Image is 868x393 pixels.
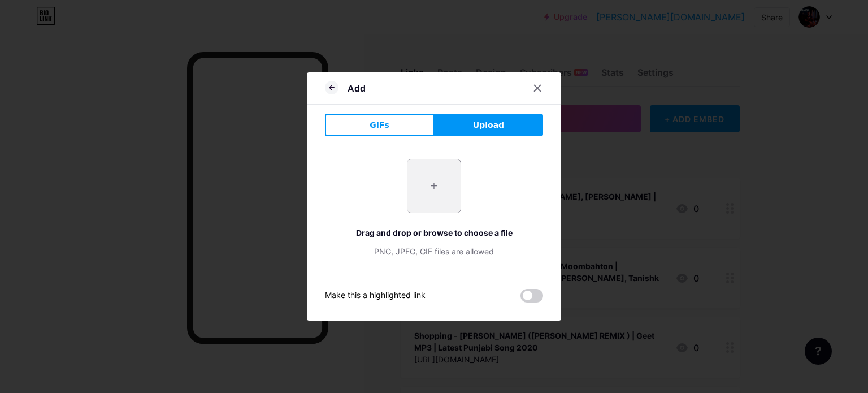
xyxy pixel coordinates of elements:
button: Upload [434,114,543,136]
span: GIFs [370,119,389,131]
button: GIFs [325,114,434,136]
span: Upload [473,119,504,131]
div: Make this a highlighted link [325,289,426,303]
div: Add [348,81,366,95]
div: Drag and drop or browse to choose a file [325,227,543,239]
div: PNG, JPEG, GIF files are allowed [325,245,543,257]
